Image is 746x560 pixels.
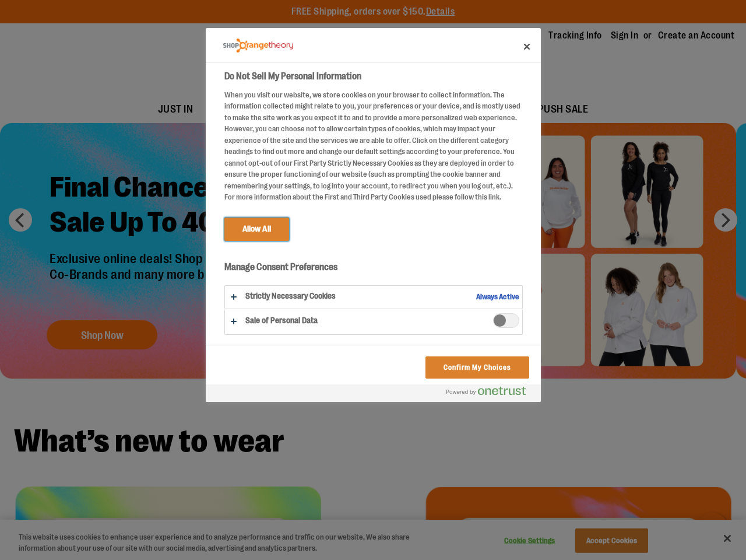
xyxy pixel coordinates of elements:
[514,34,540,60] button: Close
[206,28,541,402] div: Preference center
[206,28,541,402] div: Do Not Sell My Personal Information
[223,34,293,57] div: Company Logo
[223,38,293,53] img: Company Logo
[425,356,529,379] button: Confirm My Choices
[446,386,535,401] a: Powered by OneTrust Opens in a new Tab
[224,261,523,279] h3: Manage Consent Preferences
[224,89,523,203] div: When you visit our website, we store cookies on your browser to collect information. The informat...
[446,386,526,395] img: Powered by OneTrust Opens in a new Tab
[224,69,523,83] h2: Do Not Sell My Personal Information
[224,218,289,241] button: Allow All
[493,313,519,328] span: Sale of Personal Data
